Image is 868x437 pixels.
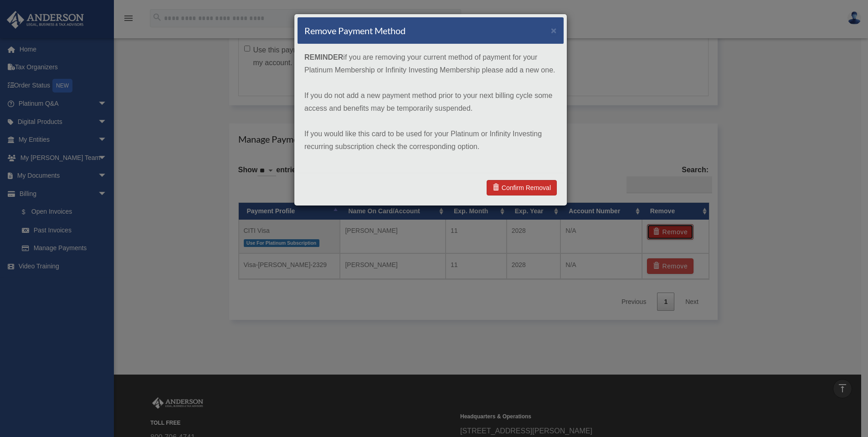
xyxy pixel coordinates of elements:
[298,44,564,173] div: if you are removing your current method of payment for your Platinum Membership or Infinity Inves...
[304,128,557,153] p: If you would like this card to be used for your Platinum or Infinity Investing recurring subscrip...
[551,26,557,35] button: ×
[304,24,406,37] h4: Remove Payment Method
[487,180,557,195] a: Confirm Removal
[304,89,557,115] p: If you do not add a new payment method prior to your next billing cycle some access and benefits ...
[304,53,343,61] strong: REMINDER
